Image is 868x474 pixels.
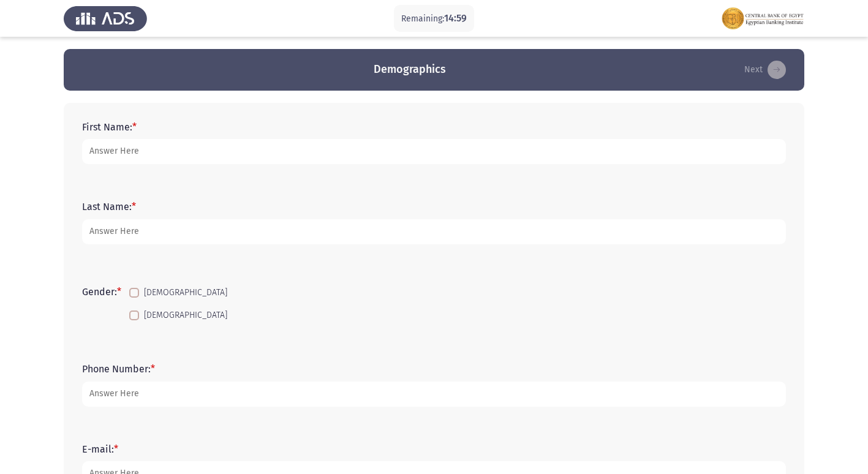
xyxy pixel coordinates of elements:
[82,201,136,213] label: Last Name:
[82,363,155,375] label: Phone Number:
[82,139,786,164] input: add answer text
[374,62,446,77] h3: Demographics
[401,11,467,26] p: Remaining:
[721,1,804,36] img: Assessment logo of FOCUS Assessment 3 Modules EN
[741,60,790,80] button: load next page
[82,286,121,298] label: Gender:
[64,1,147,36] img: Assess Talent Management logo
[144,285,227,300] span: [DEMOGRAPHIC_DATA]
[82,219,786,244] input: add answer text
[82,121,137,133] label: First Name:
[144,308,227,323] span: [DEMOGRAPHIC_DATA]
[444,12,467,24] span: 14:59
[82,443,118,455] label: E-mail:
[82,382,786,407] input: add answer text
